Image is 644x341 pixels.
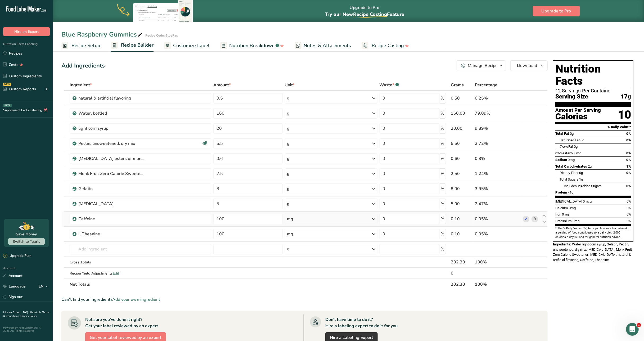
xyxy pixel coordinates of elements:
[475,170,521,177] div: 1.24%
[618,108,631,122] div: 10
[570,132,574,136] span: 0g
[3,86,36,92] div: Custom Reports
[564,184,602,188] span: Includes Added Sugars
[78,231,145,237] div: L Theanine
[229,42,274,49] span: Nutrition Breakdown
[626,164,631,168] span: 1%
[112,296,160,303] span: Add your own ingredient
[353,11,387,17] span: Recipe Costing
[475,95,521,101] div: 0.25%
[626,184,631,188] span: 0%
[475,125,521,132] div: 9.89%
[468,62,498,69] div: Manage Recipe
[553,242,571,246] span: Ingredients:
[3,326,50,333] div: Powered By FoodLabelMaker © 2025 All Rights Reserved
[287,170,290,177] div: g
[555,219,572,223] span: Potassium
[287,201,290,207] div: g
[555,226,631,239] section: * The % Daily Value (DV) tells you how much a nutrient in a serving of food contributes to a dail...
[3,282,26,291] a: Language
[555,132,569,136] span: Total Fat
[85,316,158,329] div: Not sure you've done it right? Get your label reviewed by an expert
[580,138,584,142] span: 0g
[450,279,474,290] th: 202.30
[325,316,398,329] div: Don't have time to do it? Hire a labeling expert to do it for you
[325,11,404,17] span: Try our New Feature
[568,190,573,194] span: <1g
[626,151,631,155] span: 0%
[555,190,567,194] span: Protein
[20,314,37,318] a: Privacy Policy
[287,186,290,192] div: g
[555,151,574,155] span: Cholesterol
[475,201,521,207] div: 2.47%
[474,279,522,290] th: 100%
[3,104,12,107] div: BETA
[555,164,587,168] span: Total Carbohydrates
[560,171,578,175] span: Dietary Fiber
[475,259,521,265] div: 100%
[61,30,143,39] div: Blue Raspberry Gummies
[3,253,31,259] div: Upgrade Plan
[69,279,450,290] th: Net Totals
[451,259,473,265] div: 202.30
[475,231,521,237] div: 0.05%
[627,199,631,203] span: 0%
[23,311,29,314] a: FAQ .
[475,186,521,192] div: 3.95%
[61,61,105,70] div: Add Ingredients
[287,95,290,101] div: g
[555,113,601,120] div: Calories
[555,199,582,203] span: [MEDICAL_DATA]
[626,138,631,142] span: 0%
[533,6,580,16] button: Upgrade to Pro
[579,177,583,181] span: 1g
[287,216,294,222] div: mg
[16,231,37,237] div: Save Money
[451,155,473,162] div: 0.60
[517,62,537,69] span: Download
[451,201,473,207] div: 5.00
[70,271,211,276] div: Recipe Yield Adjustments
[583,199,592,203] span: 0mcg
[61,40,100,52] a: Recipe Setup
[451,95,473,101] div: 0.50
[626,323,639,336] iframe: Intercom live chat
[637,323,641,327] span: 1
[573,219,579,223] span: 0mg
[213,82,231,88] span: Amount
[457,60,506,71] button: Manage Recipe
[111,39,154,52] a: Recipe Builder
[287,231,294,237] div: mg
[121,42,154,49] span: Recipe Builder
[475,155,521,162] div: 0.3%
[8,238,45,245] button: Switch to Yearly
[3,311,49,318] a: Terms & Conditions .
[569,206,576,210] span: 0mg
[78,216,145,222] div: Caffeine
[78,186,145,192] div: Gelatin
[560,145,573,149] span: Fat
[287,155,290,162] div: g
[510,60,548,71] button: Download
[287,110,290,116] div: g
[626,171,631,175] span: 0%
[70,244,211,254] input: Add Ingredient
[451,82,464,88] span: Grams
[70,259,211,265] div: Gross Totals
[475,140,521,147] div: 2.72%
[555,63,631,87] h1: Nutrition Facts
[627,212,631,216] span: 0%
[220,40,284,52] a: Nutrition Breakdown
[78,201,145,207] div: [MEDICAL_DATA]
[555,88,631,93] div: 12 Servings Per Container
[325,0,404,22] div: Upgrade to Pro
[164,40,210,52] a: Customize Label
[70,82,92,88] span: Ingredient
[574,145,578,149] span: 0g
[78,170,145,177] div: Monk Fruit Zero Calorie Sweetener
[304,42,351,49] span: Notes & Attachments
[372,42,404,49] span: Recipe Costing
[553,242,632,262] span: Water, light corn syrup, Gelatin, Pectin, unsweetened, dry mix, [MEDICAL_DATA], Monk Fruit Zero C...
[562,212,569,216] span: 0mg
